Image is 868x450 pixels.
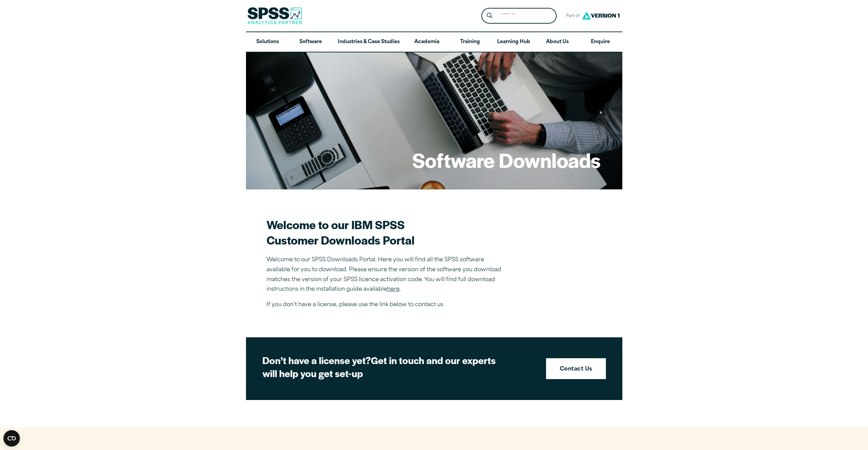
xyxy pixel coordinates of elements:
p: Welcome to our SPSS Downloads Portal. Here you will find all the SPSS software available for you ... [267,255,506,295]
img: SPSS Analytics Partner [247,7,302,24]
p: If you don’t have a license, please use the link below to contact us [267,300,506,310]
strong: Don’t have a license yet? [262,353,371,367]
a: Solutions [246,32,289,52]
nav: Desktop version of site main menu [246,32,622,52]
a: Training [448,32,491,52]
strong: Contact Us [560,365,592,374]
a: Software [289,32,332,52]
a: Learning Hub [492,32,536,52]
img: Version1 Logo [580,9,621,22]
button: Search magnifying glass icon [483,10,496,22]
h2: Welcome to our IBM SPSS Customer Downloads Portal [267,217,506,248]
h1: Software Downloads [412,147,600,173]
a: About Us [536,32,579,52]
span: Part of [562,11,580,21]
button: Open CMP widget [3,430,20,447]
a: Industries & Case Studies [332,32,405,52]
svg: Search magnifying glass icon [487,13,492,18]
a: here [387,287,400,292]
h2: Get in touch and our experts will help you get set-up [262,354,502,379]
a: Academia [405,32,448,52]
a: Contact Us [546,358,606,379]
a: Enquire [579,32,622,52]
form: Site Header Search Form [481,8,557,24]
